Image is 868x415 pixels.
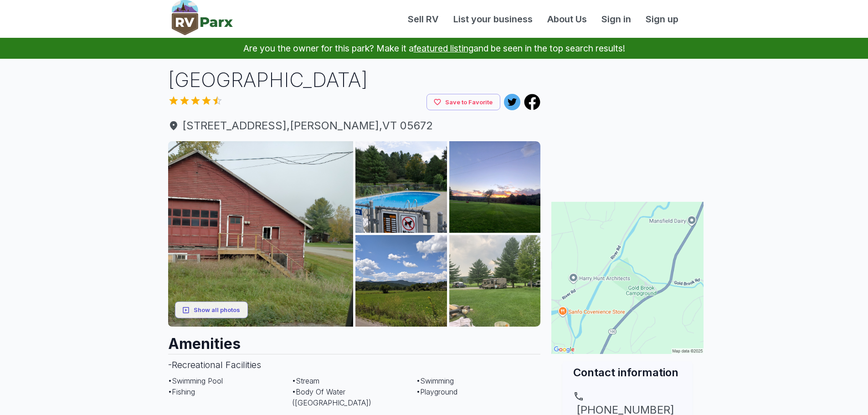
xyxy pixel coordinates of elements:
[638,12,686,26] a: Sign up
[540,12,594,26] a: About Us
[449,141,541,233] img: AAcXr8q7QdDPoFpAnECw9saWmCYRnRDWZuErxxdzKpsbUai7L8lyGX7R0WUZJfwrh7ylR-tHjZGcxEmVMWg-qSK27QULD_ESM...
[168,141,354,327] img: AAcXr8ogY81Hny_cJZHOSLHaAeupm8K-iS3KsQoE8zExgm-rzZP7O3ROEAW-hEqM2NL3f-LSazWtepEXiFA_s98t1wZqwn5fN...
[573,365,682,380] h2: Contact information
[292,387,371,407] span: • Body Of Water ([GEOGRAPHIC_DATA])
[449,235,541,327] img: AAcXr8q5aK_svhS_UstSHohpLYipqB0-LLftk9UDvmJD_Ox2ejmqjGP5Jjqf0ETzkAHMkI_m3MBh1iodhyzZa0UvdfC3DBXOP...
[416,376,454,385] span: • Swimming
[446,12,540,26] a: List your business
[168,66,541,94] h1: [GEOGRAPHIC_DATA]
[401,12,446,26] a: Sell RV
[426,94,500,111] button: Save to Favorite
[355,141,447,233] img: AAcXr8qrN8FGb9uRmFZYUyyE_BDKd-_8koJfhSYRGS09Uc4_7cVyGFIRnr9HDEbxHOHBM61HYkBIqHsmy2JLB06LHEP2ndazz...
[355,235,447,327] img: AAcXr8o2WoBxXtQ0e7-J8JqWp8ho4q8iDrxupUtQijpvTO_V8r1uOfcV8N_o60J5XTafOED_Mw3zn3x8DMd4EdV3V8VqDGms0...
[168,376,223,385] span: • Swimming Pool
[168,118,541,134] a: [STREET_ADDRESS],[PERSON_NAME],VT 05672
[416,387,457,396] span: • Playground
[414,43,473,54] a: featured listing
[175,302,248,318] button: Show all photos
[168,327,541,354] h2: Amenities
[551,66,704,180] iframe: Advertisement
[168,387,195,396] span: • Fishing
[168,354,541,375] h3: - Recreational Facilities
[292,376,319,385] span: • Stream
[168,118,541,134] span: [STREET_ADDRESS] , [PERSON_NAME] , VT 05672
[551,202,704,354] img: Map for Gold Brook Campground
[594,12,638,26] a: Sign in
[11,38,857,59] p: Are you the owner for this park? Make it a and be seen in the top search results!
